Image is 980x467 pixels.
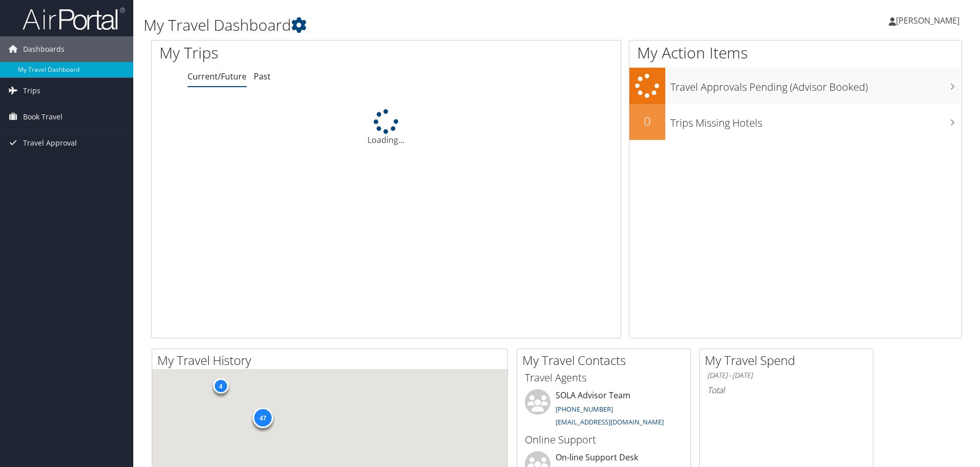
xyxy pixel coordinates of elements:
span: Trips [23,78,40,104]
h1: My Action Items [629,42,962,64]
h3: Online Support [525,433,683,447]
h3: Travel Approvals Pending (Advisor Booked) [670,75,962,94]
a: Past [254,71,271,82]
span: Travel Approval [23,130,77,156]
img: airportal-logo.png [23,7,125,31]
a: [PERSON_NAME] [889,5,970,36]
span: [PERSON_NAME] [896,15,959,26]
span: Dashboards [23,36,65,62]
h3: Trips Missing Hotels [670,111,962,130]
a: [PHONE_NUMBER] [556,404,613,414]
div: 47 [253,408,273,428]
h3: Travel Agents [525,371,683,385]
a: 0Trips Missing Hotels [629,104,962,140]
h2: My Travel Contacts [522,352,690,369]
h6: Total [707,384,865,396]
h2: My Travel Spend [705,352,873,369]
h2: 0 [629,112,665,130]
a: Travel Approvals Pending (Advisor Booked) [629,68,962,104]
li: SOLA Advisor Team [520,389,688,431]
a: Current/Future [188,71,247,82]
a: [EMAIL_ADDRESS][DOMAIN_NAME] [556,417,664,427]
h1: My Travel Dashboard [144,14,695,36]
h2: My Travel History [157,352,507,369]
div: Loading... [152,109,621,146]
h6: [DATE] - [DATE] [707,371,865,380]
h1: My Trips [159,42,418,64]
div: 4 [213,378,228,394]
span: Book Travel [23,104,63,130]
